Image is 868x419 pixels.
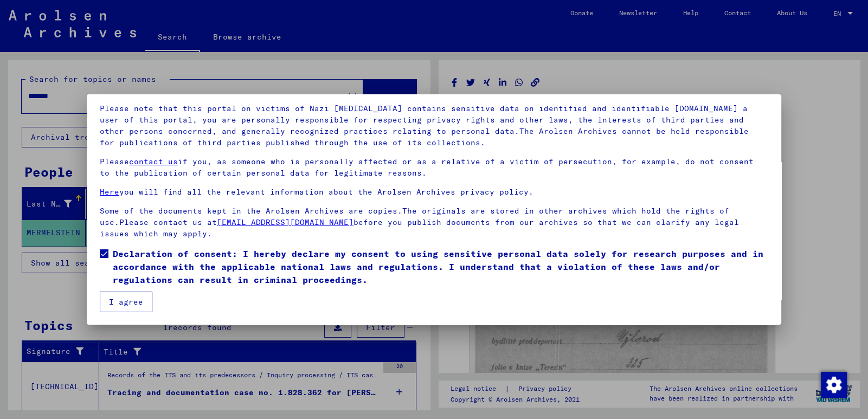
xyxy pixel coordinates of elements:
a: Here [100,187,119,197]
a: contact us [129,157,178,166]
p: Please note that this portal on victims of Nazi [MEDICAL_DATA] contains sensitive data on identif... [100,103,768,149]
a: [EMAIL_ADDRESS][DOMAIN_NAME] [217,217,353,227]
button: I agree [100,292,152,312]
img: Change consent [821,372,847,398]
span: Declaration of consent: I hereby declare my consent to using sensitive personal data solely for r... [113,247,768,286]
p: Please if you, as someone who is personally affected or as a relative of a victim of persecution,... [100,156,768,179]
p: Some of the documents kept in the Arolsen Archives are copies.The originals are stored in other a... [100,205,768,240]
p: you will find all the relevant information about the Arolsen Archives privacy policy. [100,186,768,198]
